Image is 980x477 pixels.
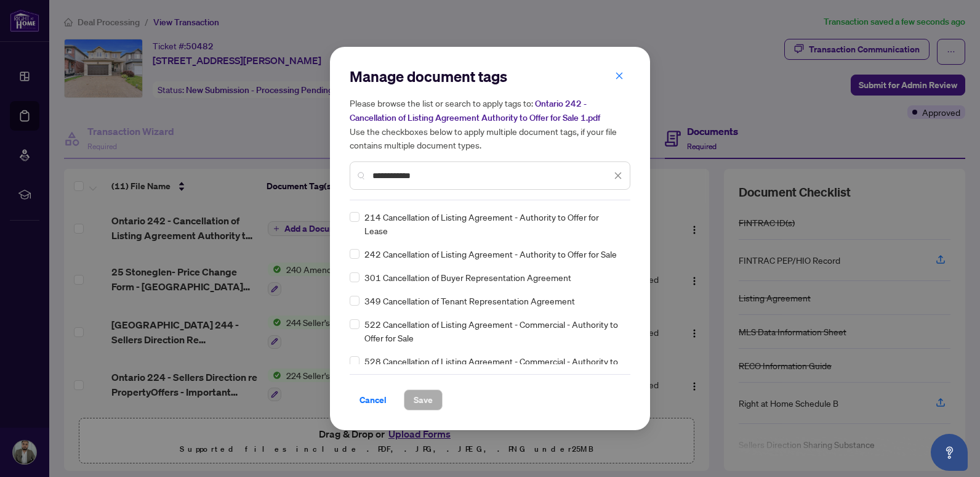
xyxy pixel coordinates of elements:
[364,317,623,344] span: 522 Cancellation of Listing Agreement - Commercial - Authority to Offer for Sale
[364,247,617,261] span: 242 Cancellation of Listing Agreement - Authority to Offer for Sale
[364,271,571,284] span: 301 Cancellation of Buyer Representation Agreement
[350,67,630,86] h2: Manage document tags
[350,96,630,152] h5: Please browse the list or search to apply tags to: Use the checkboxes below to apply multiple doc...
[364,294,575,308] span: 349 Cancellation of Tenant Representation Agreement
[359,390,387,410] span: Cancel
[404,389,443,410] button: Save
[614,171,622,180] span: close
[364,354,623,381] span: 528 Cancellation of Listing Agreement - Commercial - Authority to Offer for Lease
[931,434,968,471] button: Open asap
[364,210,623,237] span: 214 Cancellation of Listing Agreement - Authority to Offer for Lease
[350,389,396,410] button: Cancel
[615,71,624,80] span: close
